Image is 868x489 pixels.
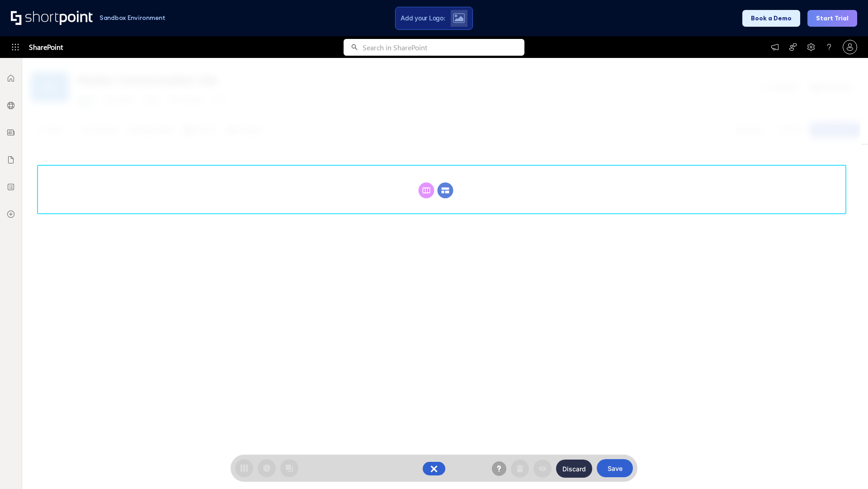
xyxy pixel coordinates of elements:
button: Save [597,459,633,477]
iframe: Chat Widget [823,446,868,489]
input: Search in SharePoint [363,39,524,56]
span: SharePoint [29,36,63,58]
span: Add your Logo: [401,14,445,22]
button: Start Trial [807,10,857,27]
button: Discard [556,460,592,478]
img: Upload logo [453,13,465,23]
h1: Sandbox Environment [99,15,165,20]
button: Book a Demo [742,10,800,27]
